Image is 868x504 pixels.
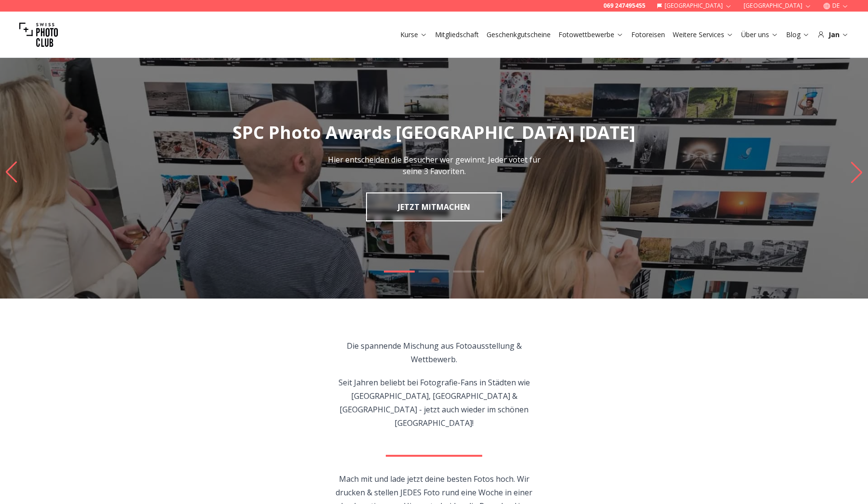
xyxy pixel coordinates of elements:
[400,30,427,40] a: Kurse
[324,376,544,430] p: Seit Jahren beliebt bei Fotografie-Fans in Städten wie [GEOGRAPHIC_DATA], [GEOGRAPHIC_DATA] & [GE...
[631,30,665,40] a: Fotoreisen
[558,30,624,40] a: Fotowettbewerbe
[555,28,627,41] button: Fotowettbewerbe
[483,28,555,41] button: Geschenkgutscheine
[396,28,431,41] button: Kurse
[737,28,782,41] button: Über uns
[487,30,551,40] a: Geschenkgutscheine
[741,30,778,40] a: Über uns
[782,28,814,41] button: Blog
[366,192,502,221] a: JETZT MITMACHEN
[324,339,544,366] p: Die spannende Mischung aus Fotoausstellung & Wettbewerb.
[19,15,58,54] img: Swiss photo club
[817,30,849,40] div: Jan
[431,28,483,41] button: Mitgliedschaft
[627,28,669,41] button: Fotoreisen
[669,28,737,41] button: Weitere Services
[603,2,645,10] a: 069 247495455
[435,30,479,40] a: Mitgliedschaft
[326,154,542,177] p: Hier entscheiden die Besucher wer gewinnt. Jeder votet für seine 3 Favoriten.
[786,30,810,40] a: Blog
[673,30,733,40] a: Weitere Services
